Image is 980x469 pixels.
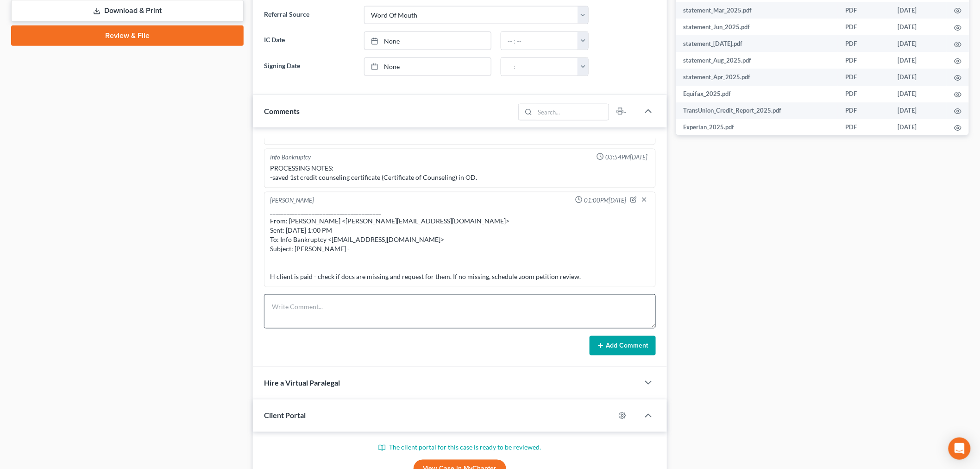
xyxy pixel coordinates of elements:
div: ________________________________________ From: [PERSON_NAME] <[PERSON_NAME][EMAIL_ADDRESS][DOMAIN... [270,207,650,281]
td: PDF [838,2,890,19]
a: None [364,58,491,76]
button: Add Comment [590,336,656,355]
label: Referral Source [259,6,359,25]
td: PDF [838,102,890,119]
div: Info Bankruptcy [270,153,311,162]
p: The client portal for this case is ready to be reviewed. [264,443,656,452]
td: PDF [838,35,890,52]
td: [DATE] [890,35,947,52]
input: Search... [535,104,609,120]
td: statement_Aug_2025.pdf [676,52,838,69]
span: Comments [264,107,300,115]
label: Signing Date [259,57,359,76]
div: [PERSON_NAME] [270,196,314,205]
td: [DATE] [890,119,947,136]
td: [DATE] [890,19,947,35]
span: Client Portal [264,411,306,420]
input: -- : -- [501,32,578,50]
span: 01:00PM[DATE] [584,196,627,205]
td: Experian_2025.pdf [676,119,838,136]
td: TransUnion_Credit_Report_2025.pdf [676,102,838,119]
td: [DATE] [890,69,947,85]
td: statement_[DATE].pdf [676,35,838,52]
td: PDF [838,19,890,35]
td: [DATE] [890,52,947,69]
input: -- : -- [501,58,578,76]
div: Open Intercom Messenger [949,437,971,460]
td: PDF [838,69,890,85]
div: PROCESSING NOTES: -saved 1st credit counseling certificate (Certificate of Counseling) in OD. [270,164,650,182]
td: statement_Mar_2025.pdf [676,2,838,19]
td: [DATE] [890,86,947,102]
td: PDF [838,119,890,136]
a: None [364,32,491,50]
td: Equifax_2025.pdf [676,86,838,102]
label: IC Date [259,32,359,50]
td: PDF [838,86,890,102]
span: Hire a Virtual Paralegal [264,379,340,387]
td: [DATE] [890,102,947,119]
a: Review & File [11,25,244,46]
td: PDF [838,52,890,69]
td: [DATE] [890,2,947,19]
span: 03:54PM[DATE] [606,153,648,162]
td: statement_Apr_2025.pdf [676,69,838,85]
td: statement_Jun_2025.pdf [676,19,838,35]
